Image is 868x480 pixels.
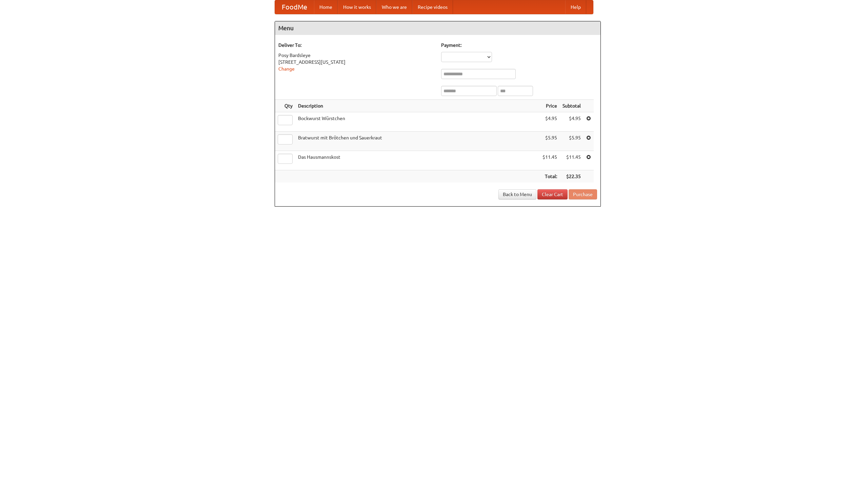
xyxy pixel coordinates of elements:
[295,100,540,112] th: Description
[441,42,597,49] h5: Payment:
[560,151,584,170] td: $11.45
[540,170,560,183] th: Total:
[540,132,560,151] td: $5.95
[278,66,295,72] a: Change
[560,170,584,183] th: $22.35
[295,151,540,170] td: Das Hausmannskost
[569,189,597,199] button: Purchase
[412,0,453,14] a: Recipe videos
[278,42,434,49] h5: Deliver To:
[560,132,584,151] td: $5.95
[278,52,434,59] div: Posy Bardsleye
[275,21,600,35] h4: Menu
[278,59,434,65] div: [STREET_ADDRESS][US_STATE]
[275,0,314,14] a: FoodMe
[295,112,540,132] td: Bockwurst Würstchen
[314,0,338,14] a: Home
[560,112,584,132] td: $4.95
[295,132,540,151] td: Bratwurst mit Brötchen und Sauerkraut
[560,100,584,112] th: Subtotal
[540,151,560,170] td: $11.45
[540,112,560,132] td: $4.95
[338,0,376,14] a: How it works
[275,100,295,112] th: Qty
[498,189,536,199] a: Back to Menu
[376,0,412,14] a: Who we are
[540,100,560,112] th: Price
[537,189,568,199] a: Clear Cart
[565,0,586,14] a: Help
